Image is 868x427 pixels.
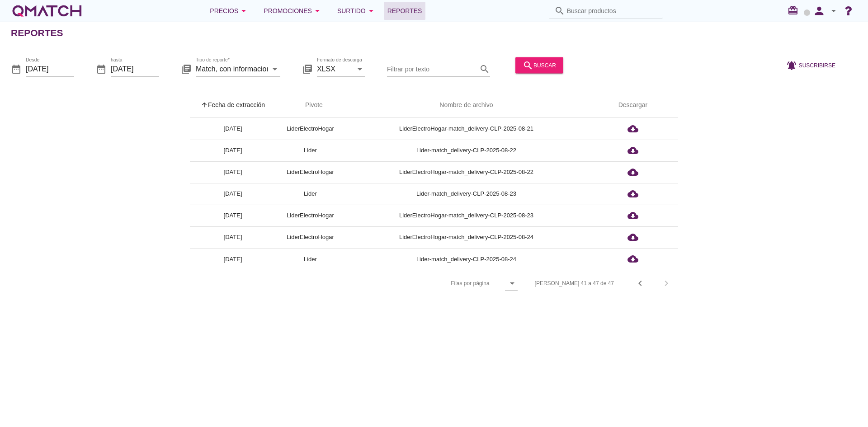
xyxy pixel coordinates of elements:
td: [DATE] [190,118,276,140]
td: Lider-match_delivery-CLP-2025-08-24 [345,248,588,270]
td: [DATE] [190,140,276,161]
div: [PERSON_NAME] 41 a 47 de 47 [535,279,614,287]
input: Buscar productos [567,4,657,18]
button: buscar [515,57,563,73]
th: Fecha de extracción: Sorted ascending. Activate to sort descending. [190,93,276,118]
i: cloud_download [627,167,638,178]
td: LiderElectroHogar [276,205,345,226]
td: [DATE] [190,205,276,226]
input: Tipo de reporte* [196,61,268,76]
div: Promociones [264,5,323,16]
input: Formato de descarga [317,61,353,76]
a: Reportes [384,2,426,20]
i: search [554,5,565,16]
i: arrow_drop_down [238,5,249,16]
i: arrow_drop_down [507,278,518,289]
i: library_books [302,63,313,74]
i: arrow_drop_down [312,5,323,16]
div: Precios [210,5,249,16]
i: notifications_active [786,60,799,70]
span: Suscribirse [799,61,835,69]
button: Precios [203,2,256,20]
button: Promociones [256,2,330,20]
i: library_books [181,63,192,74]
td: Lider [276,248,345,270]
span: Reportes [387,5,422,16]
div: buscar [523,60,556,70]
i: date_range [11,63,22,74]
i: search [523,60,533,70]
input: Filtrar por texto [387,61,477,76]
td: [DATE] [190,248,276,270]
td: [DATE] [190,183,276,205]
td: Lider-match_delivery-CLP-2025-08-23 [345,183,588,205]
button: Suscribirse [779,57,843,73]
i: chevron_left [635,278,646,289]
th: Pivote: Not sorted. Activate to sort ascending. [276,93,345,118]
a: white-qmatch-logo [11,2,83,20]
button: Surtido [330,2,384,20]
td: [DATE] [190,226,276,248]
i: search [479,63,490,74]
input: hasta [111,61,159,76]
div: Surtido [337,5,377,16]
td: LiderElectroHogar [276,118,345,140]
td: LiderElectroHogar-match_delivery-CLP-2025-08-23 [345,205,588,226]
i: cloud_download [627,123,638,134]
i: cloud_download [627,253,638,264]
i: arrow_drop_down [354,63,365,74]
td: LiderElectroHogar [276,226,345,248]
i: arrow_drop_down [269,63,280,74]
td: Lider [276,183,345,205]
i: arrow_drop_down [366,5,377,16]
i: arrow_upward [201,101,208,108]
td: [DATE] [190,161,276,183]
h2: Reportes [11,26,63,40]
i: cloud_download [627,232,638,243]
i: cloud_download [627,210,638,221]
td: Lider-match_delivery-CLP-2025-08-22 [345,140,588,161]
i: cloud_download [627,188,638,199]
th: Descargar: Not sorted. [588,93,678,118]
i: arrow_drop_down [828,5,839,16]
td: Lider [276,140,345,161]
td: LiderElectroHogar [276,161,345,183]
button: Previous page [632,275,648,291]
i: redeem [788,5,802,16]
td: LiderElectroHogar-match_delivery-CLP-2025-08-24 [345,226,588,248]
i: person [810,5,828,17]
td: LiderElectroHogar-match_delivery-CLP-2025-08-22 [345,161,588,183]
td: LiderElectroHogar-match_delivery-CLP-2025-08-21 [345,118,588,140]
i: date_range [96,63,107,74]
th: Nombre de archivo: Not sorted. [345,93,588,118]
div: Filas por página [360,270,517,296]
input: Desde [26,61,74,76]
i: cloud_download [627,145,638,156]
